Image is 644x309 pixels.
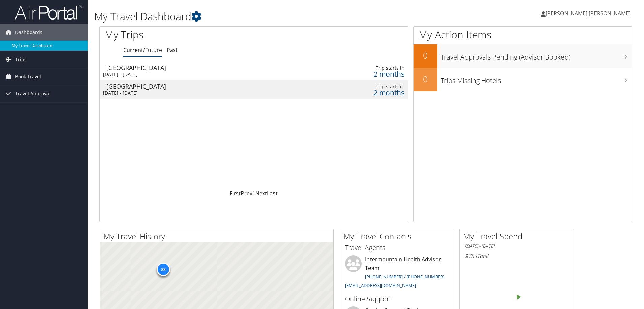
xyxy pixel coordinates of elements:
h3: Trips Missing Hotels [441,73,632,85]
a: Current/Future [123,46,162,54]
h2: 0 [414,50,437,61]
h1: My Travel Dashboard [94,9,456,24]
h1: My Trips [105,28,275,42]
div: 2 months [329,71,405,77]
h1: My Action Items [414,28,632,42]
div: Trip starts in [329,84,405,90]
a: Past [167,46,178,54]
h2: 0 [414,73,437,85]
h3: Online Support [345,294,449,304]
a: Prev [241,190,252,197]
a: 1 [252,190,255,197]
a: First [230,190,241,197]
a: [EMAIL_ADDRESS][DOMAIN_NAME] [345,282,416,288]
div: [GEOGRAPHIC_DATA] [106,83,293,89]
div: Trip starts in [329,65,405,71]
h2: My Travel Contacts [343,231,454,242]
span: $784 [465,252,477,260]
li: Intermountain Health Advisor Team [342,255,452,291]
div: [DATE] - [DATE] [103,71,289,77]
h3: Travel Approvals Pending (Advisor Booked) [441,49,632,62]
a: [PHONE_NUMBER] / [PHONE_NUMBER] [365,274,444,280]
span: Dashboards [15,24,42,41]
a: Last [267,190,278,197]
span: Trips [15,51,27,68]
a: 0Trips Missing Hotels [414,68,632,91]
span: Book Travel [15,68,41,85]
a: [PERSON_NAME] [PERSON_NAME] [541,3,637,24]
a: 0Travel Approvals Pending (Advisor Booked) [414,44,632,68]
h3: Travel Agents [345,243,449,253]
h6: [DATE] - [DATE] [465,243,569,249]
h2: My Travel Spend [463,231,574,242]
a: Next [255,190,267,197]
h6: Total [465,252,569,260]
span: Travel Approval [15,85,51,102]
div: [DATE] - [DATE] [103,90,289,96]
div: 2 months [329,90,405,96]
div: [GEOGRAPHIC_DATA] [106,65,293,71]
img: airportal-logo.png [15,4,82,20]
h2: My Travel History [103,231,333,242]
div: 88 [157,263,170,276]
span: [PERSON_NAME] [PERSON_NAME] [546,10,631,17]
